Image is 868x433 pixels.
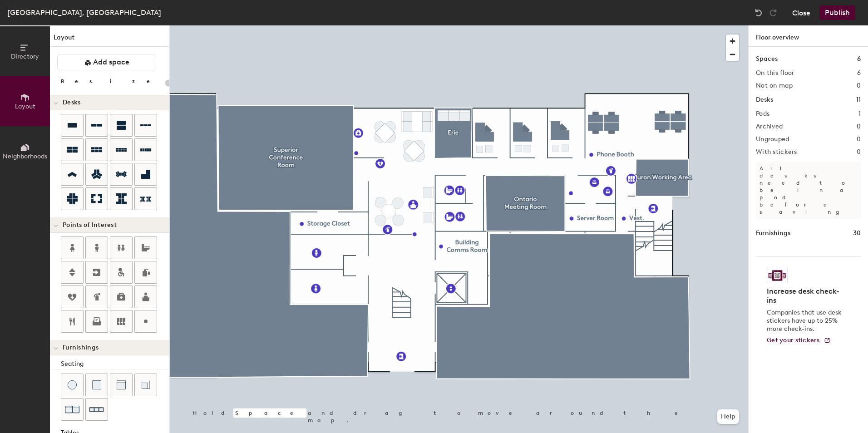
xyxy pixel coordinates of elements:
span: Directory [11,53,39,60]
h1: Furnishings [756,228,790,238]
h2: 0 [857,136,861,143]
h2: Archived [756,123,783,130]
h4: Increase desk check-ins [767,287,844,305]
h2: 0 [857,148,861,156]
span: Get your stickers [767,336,820,344]
span: Add space [93,58,129,67]
h1: Floor overview [749,25,868,47]
button: Couch (x2) [61,398,84,421]
img: Redo [769,8,778,17]
button: Help [717,409,739,424]
h2: Pods [756,110,769,118]
img: Couch (middle) [117,380,126,389]
span: Neighborhoods [3,153,47,160]
img: Stool [68,380,77,389]
h1: 30 [853,228,861,238]
h1: Layout [50,33,169,47]
h1: Spaces [756,54,778,64]
button: Close [792,5,810,20]
p: All desks need to be in a pod before saving [756,161,861,219]
button: Publish [819,5,855,20]
h1: 11 [856,95,861,105]
h2: Ungrouped [756,136,789,143]
img: Couch (x3) [89,403,104,417]
img: Undo [754,8,763,17]
img: Cushion [92,380,101,389]
h2: 6 [857,69,861,77]
img: Couch (x2) [65,402,79,417]
span: Layout [15,103,35,110]
button: Stool [61,374,84,396]
button: Couch (middle) [110,374,133,396]
h2: 1 [858,110,861,118]
h2: Not on map [756,82,793,89]
button: Couch (corner) [134,374,157,396]
button: Couch (x3) [85,398,108,421]
button: Cushion [85,374,108,396]
div: Seating [61,359,169,369]
h1: 6 [857,54,861,64]
h1: Desks [756,95,773,105]
span: Furnishings [63,344,99,351]
h2: With stickers [756,148,797,156]
span: Points of Interest [63,221,117,229]
p: Companies that use desk stickers have up to 25% more check-ins. [767,309,844,333]
img: Couch (corner) [141,380,150,389]
a: Get your stickers [767,337,831,344]
div: Resize [61,78,161,85]
h2: 0 [857,123,861,130]
div: [GEOGRAPHIC_DATA], [GEOGRAPHIC_DATA] [7,7,161,18]
button: Add space [57,54,156,70]
h2: On this floor [756,69,794,77]
span: Desks [63,99,80,106]
img: Sticker logo [767,268,788,283]
h2: 0 [857,82,861,89]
